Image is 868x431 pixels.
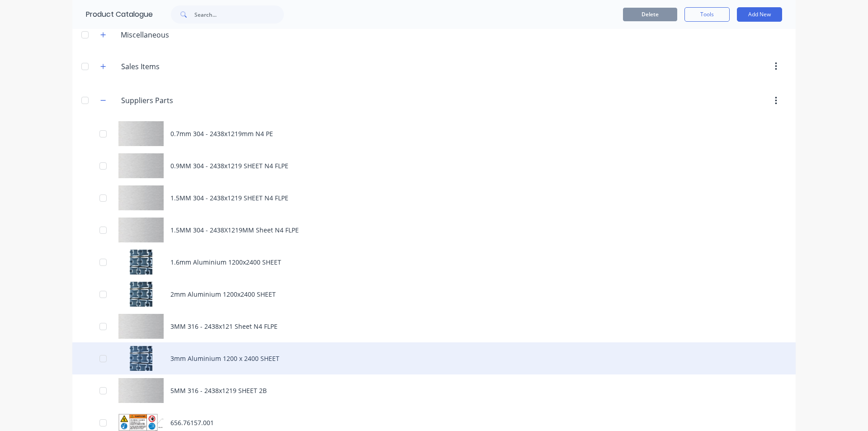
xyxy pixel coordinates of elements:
input: Enter category name [121,61,230,72]
div: 3MM 316 - 2438x121 Sheet N4 FLPE3MM 316 - 2438x121 Sheet N4 FLPE [72,310,796,342]
div: 0.9MM 304 - 2438x1219 SHEET N4 FLPE0.9MM 304 - 2438x1219 SHEET N4 FLPE [72,150,796,182]
input: Enter category name [121,95,230,106]
div: 0.7mm 304 - 2438x1219mm N4 PE0.7mm 304 - 2438x1219mm N4 PE [72,118,796,150]
div: 3mm Aluminium 1200 x 2400 SHEET 3mm Aluminium 1200 x 2400 SHEET [72,342,796,374]
div: 1.6mm Aluminium 1200x2400 SHEET 1.6mm Aluminium 1200x2400 SHEET [72,246,796,278]
div: 1.5MM 304 - 2438X1219MM Sheet N4 FLPE1.5MM 304 - 2438X1219MM Sheet N4 FLPE [72,214,796,246]
button: Tools [684,7,730,22]
button: Delete [623,8,677,21]
div: 1.5MM 304 - 2438x1219 SHEET N4 FLPE1.5MM 304 - 2438x1219 SHEET N4 FLPE [72,182,796,214]
input: Search... [194,5,284,24]
button: Add New [737,7,782,22]
div: 2mm Aluminium 1200x2400 SHEET2mm Aluminium 1200x2400 SHEET [72,278,796,310]
div: Miscellaneous [113,29,176,40]
div: 5MM 316 - 2438x1219 SHEET 2B5MM 316 - 2438x1219 SHEET 2B [72,374,796,407]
